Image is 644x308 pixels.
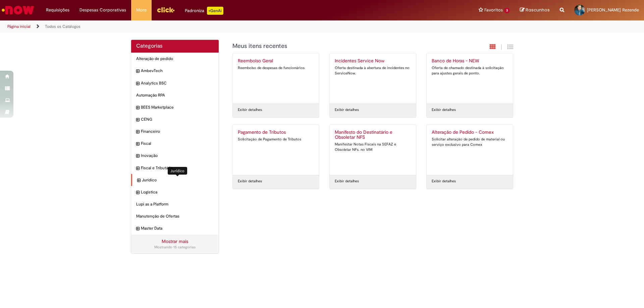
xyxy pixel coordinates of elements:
[490,44,496,50] i: Exibição em cartão
[233,125,319,175] a: Pagamento de Tributos Solicitação de Pagamento de Tributos
[432,130,508,135] h2: Alteração de Pedido - Comex
[131,53,219,65] div: Alteração de pedido
[484,7,503,13] span: Favoritos
[335,58,411,64] h2: Incidentes Service Now
[136,43,214,49] h2: Categorias
[136,245,214,250] div: Mostrando 15 categorias
[7,24,31,29] a: Página inicial
[504,8,510,13] span: 3
[136,105,139,111] i: expandir categoria BEES Marketplace
[136,189,139,196] i: expandir categoria Logistica
[136,68,139,75] i: expandir categoria AmbevTech
[1,3,35,17] img: ServiceNow
[335,107,359,113] a: Exibir detalhes
[238,107,262,113] a: Exibir detalhes
[238,58,314,64] h2: Reembolso Geral
[432,137,508,147] div: Solicitar alteração de pedido de material ou serviço exclusivo para Comex
[141,165,214,171] span: Fiscal e Tributário
[136,117,139,123] i: expandir categoria CENG
[141,129,214,134] span: Financeiro
[136,80,139,87] i: expandir categoria Analytics BSC
[207,7,223,15] p: +GenAi
[131,162,219,174] div: expandir categoria Fiscal e Tributário Fiscal e Tributário
[136,201,214,207] span: Lupi as a Platform
[335,142,411,152] div: Manifestar Notas Fiscais na SEFAZ e Obsoletar NFs. no VIM
[131,125,219,138] div: expandir categoria Financeiro Financeiro
[136,7,147,13] span: More
[131,210,219,223] div: Manutenção de Ofertas
[157,5,175,15] img: click_logo_yellow_360x200.png
[131,198,219,210] div: Lupi as a Platform
[427,53,513,104] a: Banco de Horas - NEW Oferta de chamado destinada à solicitação para ajustes gerais de ponto.
[238,65,314,71] div: Reembolso de despesas de funcionários
[142,177,214,183] span: Jurídico
[238,179,262,184] a: Exibir detalhes
[141,153,214,159] span: Inovação
[136,213,214,219] span: Manutenção de Ofertas
[131,101,219,114] div: expandir categoria BEES Marketplace BEES Marketplace
[136,153,139,160] i: expandir categoria Inovação
[79,7,126,13] span: Despesas Corporativas
[136,226,139,232] i: expandir categoria Master Data
[141,141,214,146] span: Fiscal
[330,53,416,104] a: Incidentes Service Now Oferta destinada à abertura de incidentes no ServiceNow.
[141,105,214,110] span: BEES Marketplace
[131,65,219,77] div: expandir categoria AmbevTech AmbevTech
[335,65,411,76] div: Oferta destinada à abertura de incidentes no ServiceNow.
[185,7,223,15] div: Padroniza
[131,174,219,186] div: expandir categoria Jurídico Jurídico
[501,43,502,51] span: |
[168,167,187,175] div: Jurídico
[233,53,319,104] a: Reembolso Geral Reembolso de despesas de funcionários
[131,113,219,126] div: expandir categoria CENG CENG
[507,44,513,50] i: Exibição de grade
[432,58,508,64] h2: Banco de Horas - NEW
[131,89,219,102] div: Automação RPA
[432,107,456,113] a: Exibir detalhes
[131,186,219,198] div: expandir categoria Logistica Logistica
[131,222,219,235] div: expandir categoria Master Data Master Data
[131,53,219,235] ul: Categorias
[141,189,214,195] span: Logistica
[162,238,188,244] a: Mostrar mais
[232,43,441,50] h1: {"description":"","title":"Meus itens recentes"} Categoria
[131,137,219,150] div: expandir categoria Fiscal Fiscal
[137,177,140,184] i: expandir categoria Jurídico
[136,56,214,62] span: Alteração de pedido
[141,68,214,74] span: AmbevTech
[141,80,214,86] span: Analytics BSC
[45,24,80,29] a: Todos os Catálogos
[141,226,214,231] span: Master Data
[330,125,416,175] a: Manifesto do Destinatário e Obsoletar NFS Manifestar Notas Fiscais na SEFAZ e Obsoletar NFs. no VIM
[136,93,214,98] span: Automação RPA
[520,7,550,13] a: Rascunhos
[136,165,139,172] i: expandir categoria Fiscal e Tributário
[46,7,69,13] span: Requisições
[141,117,214,122] span: CENG
[432,179,456,184] a: Exibir detalhes
[136,141,139,147] i: expandir categoria Fiscal
[526,7,550,13] span: Rascunhos
[427,125,513,175] a: Alteração de Pedido - Comex Solicitar alteração de pedido de material ou serviço exclusivo para C...
[432,65,508,76] div: Oferta de chamado destinada à solicitação para ajustes gerais de ponto.
[335,179,359,184] a: Exibir detalhes
[587,7,639,13] span: [PERSON_NAME] Rezende
[136,129,139,135] i: expandir categoria Financeiro
[131,77,219,89] div: expandir categoria Analytics BSC Analytics BSC
[5,20,424,33] ul: Trilhas de página
[238,137,314,142] div: Solicitação de Pagamento de Tributos
[131,149,219,162] div: expandir categoria Inovação Inovação
[238,130,314,135] h2: Pagamento de Tributos
[335,130,411,140] h2: Manifesto do Destinatário e Obsoletar NFS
